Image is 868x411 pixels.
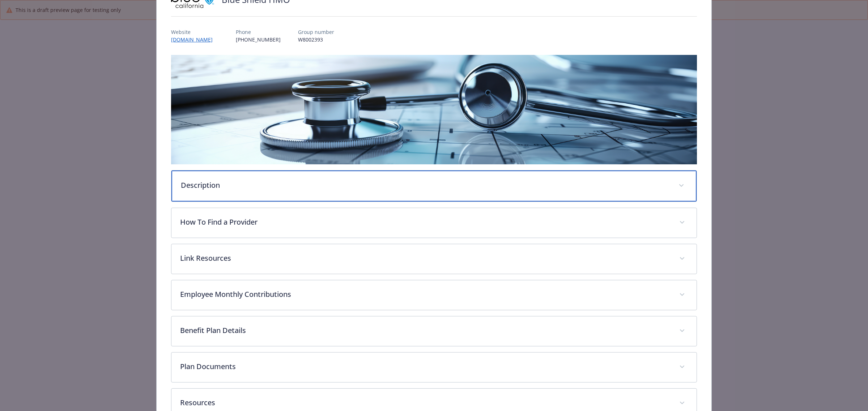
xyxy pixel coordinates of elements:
p: Description [181,180,670,191]
p: Benefit Plan Details [180,325,671,336]
p: Group number [298,28,334,36]
p: Resources [180,397,671,408]
p: W8002393 [298,36,334,43]
p: Phone [236,28,281,36]
p: Plan Documents [180,361,671,372]
img: banner [171,55,697,164]
div: Plan Documents [171,352,697,382]
div: Description [171,170,697,202]
div: How To Find a Provider [171,208,697,238]
p: How To Find a Provider [180,217,671,228]
a: [DOMAIN_NAME] [171,36,218,43]
p: [PHONE_NUMBER] [236,36,281,43]
p: Link Resources [180,253,671,264]
div: Link Resources [171,244,697,274]
div: Benefit Plan Details [171,316,697,346]
p: Website [171,28,218,36]
p: Employee Monthly Contributions [180,289,671,300]
div: Employee Monthly Contributions [171,280,697,310]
